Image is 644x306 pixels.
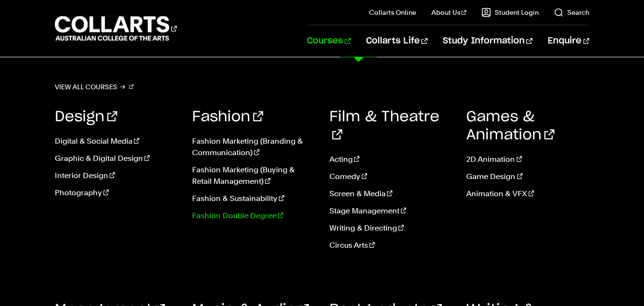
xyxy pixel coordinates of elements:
a: Interior Design [55,170,178,181]
a: Enquire [548,25,589,57]
a: Acting [329,154,452,165]
a: Courses [307,25,350,57]
a: Animation & VFX [466,188,589,200]
a: Graphic & Digital Design [55,153,178,164]
a: Games & Animation [466,110,554,142]
a: Game Design [466,171,589,182]
a: Fashion Double Degree [192,210,315,222]
a: Collarts Online [369,8,416,17]
a: Stage Management [329,205,452,217]
a: Film & Theatre [329,110,440,142]
a: View all courses [55,80,134,94]
a: Digital & Social Media [55,136,178,147]
a: Fashion Marketing (Branding & Communication) [192,136,315,158]
a: Student Login [481,8,539,17]
a: Fashion [192,110,263,124]
a: Comedy [329,171,452,182]
a: Design [55,110,117,124]
a: Fashion Marketing (Buying & Retail Management) [192,164,315,187]
a: 2D Animation [466,154,589,165]
a: Collarts Life [366,25,428,57]
a: Circus Arts [329,240,452,251]
a: About Us [431,8,467,17]
div: Go to homepage [55,15,177,42]
a: Fashion & Sustainability [192,193,315,204]
a: Search [554,8,589,17]
a: Writing & Directing [329,222,452,234]
a: Screen & Media [329,188,452,200]
a: Study Information [443,25,532,57]
a: Photography [55,187,178,199]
